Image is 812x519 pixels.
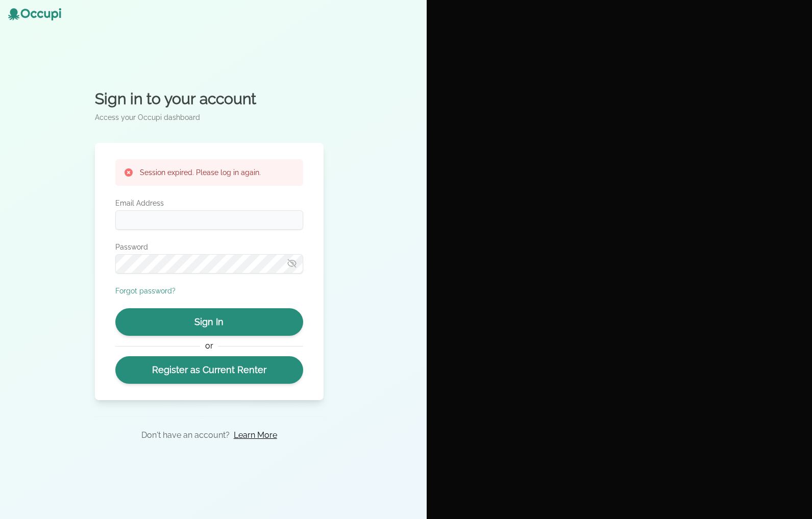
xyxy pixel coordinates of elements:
a: Learn More [234,429,277,441]
h3: Session expired. Please log in again. [140,167,261,178]
label: Email Address [115,198,303,208]
a: Register as Current Renter [115,356,303,384]
span: or [200,340,218,352]
p: Access your Occupi dashboard [95,112,324,122]
button: Forgot password? [115,286,176,296]
button: Sign In [115,308,303,336]
h2: Sign in to your account [95,90,324,108]
p: Don't have an account? [141,429,230,441]
label: Password [115,242,303,252]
